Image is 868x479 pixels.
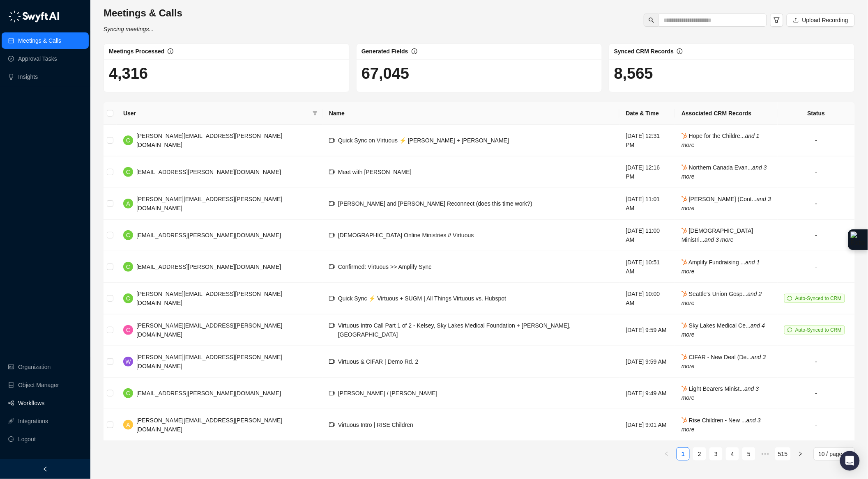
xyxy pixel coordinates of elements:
[794,447,807,461] li: Next Page
[619,102,675,125] th: Date & Time
[778,378,855,409] td: -
[619,409,675,441] td: [DATE] 9:01 AM
[675,102,778,125] th: Associated CRM Records
[136,232,281,238] span: [EMAIL_ADDRESS][PERSON_NAME][DOMAIN_NAME]
[682,164,767,180] span: Northern Canada Evan...
[136,196,283,211] span: [PERSON_NAME][EMAIL_ADDRESS][PERSON_NAME][DOMAIN_NAME]
[677,48,683,54] span: info-circle
[126,389,130,398] span: C
[798,451,803,456] span: right
[682,322,765,338] i: and 4 more
[682,417,761,433] i: and 3 more
[126,167,130,176] span: C
[109,48,164,55] span: Meetings Processed
[126,325,130,335] span: C
[18,377,59,393] a: Object Manager
[682,322,765,338] span: Sky Lakes Medical Ce...
[126,420,130,429] span: A
[619,283,675,314] td: [DATE] 10:00 AM
[42,466,48,472] span: left
[338,390,437,396] span: [PERSON_NAME] / [PERSON_NAME]
[705,236,734,243] i: and 3 more
[840,451,860,471] div: Open Intercom Messenger
[18,431,36,447] span: Logout
[778,346,855,378] td: -
[619,156,675,188] td: [DATE] 12:16 PM
[742,447,755,461] li: 5
[682,133,760,148] i: and 1 more
[338,358,419,365] span: Virtuous & CIFAR | Demo Rd. 2
[619,125,675,156] td: [DATE] 12:31 PM
[682,259,760,275] i: and 1 more
[8,10,60,23] img: logo-05li4sbe.png
[778,251,855,283] td: -
[682,259,760,275] span: Amplify Fundraising ...
[136,322,283,338] span: [PERSON_NAME][EMAIL_ADDRESS][PERSON_NAME][DOMAIN_NAME]
[126,136,130,145] span: C
[109,64,344,83] h1: 4,316
[660,447,673,461] li: Previous Page
[619,346,675,378] td: [DATE] 9:59 AM
[313,111,318,116] span: filter
[329,422,335,428] span: video-camera
[329,359,335,364] span: video-camera
[136,169,281,175] span: [EMAIL_ADDRESS][PERSON_NAME][DOMAIN_NAME]
[795,327,842,333] span: Auto-Synced to CRM
[136,417,283,433] span: [PERSON_NAME][EMAIL_ADDRESS][PERSON_NAME][DOMAIN_NAME]
[329,169,335,175] span: video-camera
[361,48,408,55] span: Generated Fields
[338,422,413,428] span: Virtuous Intro | RISE Children
[329,264,335,270] span: video-camera
[18,395,44,411] a: Workflows
[778,125,855,156] td: -
[619,188,675,220] td: [DATE] 11:01 AM
[412,48,417,54] span: info-circle
[814,447,855,461] div: Page Size
[851,231,866,248] img: Extension Icon
[322,102,619,125] th: Name
[795,296,842,301] span: Auto-Synced to CRM
[776,448,790,460] a: 515
[18,413,48,429] a: Integrations
[682,385,759,401] span: Light Bearers Minist...
[693,447,706,461] li: 2
[329,296,335,301] span: video-camera
[136,291,283,306] span: [PERSON_NAME][EMAIL_ADDRESS][PERSON_NAME][DOMAIN_NAME]
[793,17,799,23] span: upload
[614,48,674,55] span: Synced CRM Records
[682,196,771,211] span: [PERSON_NAME] (Cont...
[614,64,850,83] h1: 8,565
[682,196,771,211] i: and 3 more
[619,220,675,251] td: [DATE] 11:00 AM
[18,359,51,375] a: Organization
[329,323,335,328] span: video-camera
[649,17,654,23] span: search
[338,200,532,207] span: [PERSON_NAME] and [PERSON_NAME] Reconnect (does this time work?)
[311,107,319,119] span: filter
[126,231,130,240] span: C
[778,409,855,441] td: -
[136,264,281,270] span: [EMAIL_ADDRESS][PERSON_NAME][DOMAIN_NAME]
[125,357,131,366] span: W
[18,50,57,67] a: Approval Tasks
[677,447,690,461] li: 1
[682,291,762,306] i: and 2 more
[136,133,283,148] span: [PERSON_NAME][EMAIL_ADDRESS][PERSON_NAME][DOMAIN_NAME]
[18,69,38,85] a: Insights
[677,448,689,460] a: 1
[682,164,767,180] i: and 3 more
[338,322,571,338] span: Virtuous Intro Call Part 1 of 2 - Kelsey, Sky Lakes Medical Foundation + [PERSON_NAME], [GEOGRAPH...
[126,199,130,208] span: A
[682,354,766,369] i: and 3 more
[338,264,432,270] span: Confirmed: Virtuous >> Amplify Sync
[774,17,780,23] span: filter
[759,447,772,461] li: Next 5 Pages
[682,227,753,243] span: [DEMOGRAPHIC_DATA] Ministri...
[709,447,723,461] li: 3
[787,14,855,27] button: Upload Recording
[619,378,675,409] td: [DATE] 9:49 AM
[136,354,283,369] span: [PERSON_NAME][EMAIL_ADDRESS][PERSON_NAME][DOMAIN_NAME]
[338,169,412,175] span: Meet with [PERSON_NAME]
[794,447,807,461] button: right
[778,102,855,125] th: Status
